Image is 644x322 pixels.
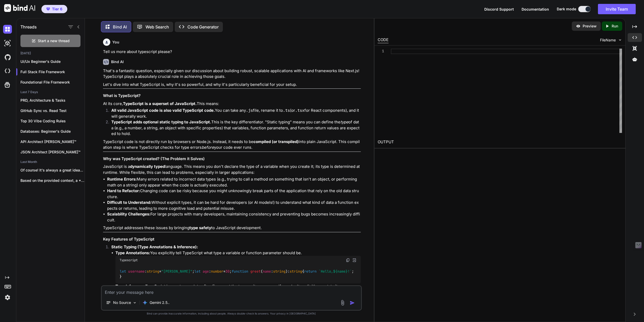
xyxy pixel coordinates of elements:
[350,300,355,305] img: icon
[273,269,286,274] span: string
[263,269,286,274] span: :
[161,269,192,274] span: "[PERSON_NAME]"
[111,108,215,113] strong: All valid JavaScript code is also valid TypeScript code.
[107,200,151,205] strong: Difficult to Understand:
[41,5,67,13] button: premiumTier 6
[3,25,12,34] img: darkChat
[618,38,622,42] img: chevron down
[20,80,85,85] p: Foundational File Framework
[612,24,618,29] p: Run
[211,269,223,274] span: number
[263,269,271,274] span: name
[20,24,37,30] h1: Threads
[103,236,361,242] h3: Key Features of TypeScript
[150,300,170,305] p: Gemini 2.5..
[20,59,85,64] p: Ui/Ux Beginner's Guide
[107,176,361,188] li: Many errors related to incorrect data types (e.g., trying to call a method on something that isn'...
[319,269,352,274] span: `Hello, !`
[3,53,12,62] img: githubDark
[115,283,361,317] li: TypeScript is smart enough to often figure out the type on its own, even if you don't explicitly ...
[246,108,253,113] code: .js
[38,38,70,43] span: Start a new thread
[283,108,290,113] code: .ts
[16,51,85,55] h2: [DATE]
[101,312,362,316] p: Bind can provide inaccurate information, including about people. Always double-check its answers....
[194,269,201,274] span: let
[203,269,209,274] span: age
[3,293,12,302] img: settings
[598,4,636,14] button: Invite Team
[115,250,361,283] li: You explicitly tell TypeScript what type a variable or function parameter should be.
[253,139,299,144] strong: compiled (or transpiled)
[16,160,85,164] h2: Last Month
[340,119,348,124] em: type
[189,225,211,230] strong: type safety
[107,188,140,193] strong: Hard to Refactor:
[20,168,85,173] p: Of course! It's always a great idea...
[103,49,361,55] p: Tell us more about typescript please?
[115,250,150,255] strong: Type Annotations:
[130,164,165,169] strong: dynamically typed
[103,139,361,151] p: TypeScript code is not directly run by browsers or Node.js. Instead, it needs to be into plain Ja...
[378,49,384,54] div: 1
[3,39,12,48] img: darkAi-studio
[113,300,131,305] p: No Source
[232,269,248,274] span: function
[107,188,361,200] li: Changing code can be risky because you might unknowingly break parts of the application that rely...
[576,24,581,28] img: preview
[111,119,211,124] strong: TypeScript adds optional static typing to JavaScript.
[557,6,576,12] span: Dark mode
[4,4,35,12] img: Bind AI
[103,225,361,231] p: TypeScript addresses these issues by bringing to JavaScript development.
[20,129,85,134] p: Databases: Beginner's Guide
[250,269,261,274] span: greet
[187,24,219,30] p: Code Generator
[52,6,62,12] span: Tier 6
[202,145,214,150] em: before
[107,119,361,137] li: This is the key differentiator. "Static typing" means you can define the of data (e.g., a number,...
[3,67,12,76] img: cloudideIcon
[103,93,361,99] h3: What is TypeScript?
[145,24,169,30] p: Web Search
[107,108,361,119] li: You can take any file, rename it to (or for React components), and it will generally work.
[290,269,302,274] span: string
[378,37,389,43] div: CODE
[113,24,127,30] p: Bind AI
[111,59,124,64] h6: Bind AI
[600,38,616,43] span: FileName
[333,269,348,274] span: ${name}
[20,178,85,183] p: Based on the provided context, a **PRD**...
[112,40,119,45] h6: You
[20,108,85,113] p: GitHub Sync vs. Read Test
[107,211,361,223] li: For large projects with many developers, maintaining consistency and preventing bugs becomes incr...
[103,156,361,162] h3: Why was TypeScript created? (The Problem it Solves)
[20,149,85,155] p: JSON Architect [PERSON_NAME]™
[352,258,357,263] img: Open in Browser
[142,300,148,305] img: Gemini 2.5 flash
[20,118,85,124] p: Top 30 Vibe Coding Rules
[522,6,549,12] button: Documentation
[107,212,150,216] strong: Scalability Challenges:
[346,258,350,262] img: copy
[103,82,361,88] p: Let's dive into what TypeScript is, why it's so powerful, and why it's particularly beneficial fo...
[484,6,514,12] button: Discord Support
[107,200,361,211] li: Without explicit types, it can be hard for developers (or AI models!) to understand what kind of ...
[128,269,145,274] span: username
[120,269,354,279] code: : = ; : = ; ( ): { ; }
[20,69,85,74] p: Full Stack File Framework
[103,164,361,175] p: JavaScript is a language. This means you don't declare the type of a variable when you create it;...
[147,269,159,274] span: string
[103,101,361,107] p: At its core, This means:
[304,269,317,274] span: return
[522,7,549,11] span: Documentation
[16,90,85,94] h2: Last 7 Days
[120,269,126,274] span: let
[20,98,85,103] p: PRD, Architecture & Tasks
[111,244,198,249] strong: Static Typing (Type Annotations & Inference):
[225,269,230,274] span: 30
[123,101,197,106] strong: TypeScript is a superset of JavaScript.
[107,177,137,182] strong: Runtime Errors:
[46,8,50,11] img: premium
[20,139,85,144] p: API Architect [PERSON_NAME]™
[583,24,597,29] p: Preview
